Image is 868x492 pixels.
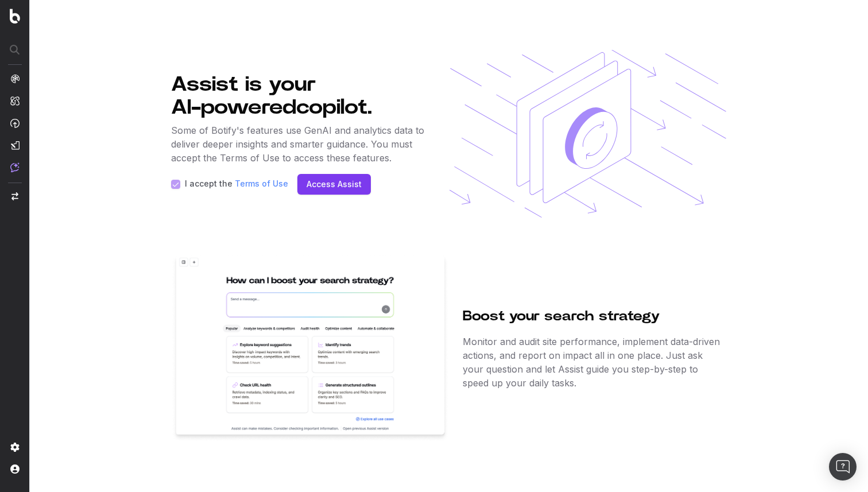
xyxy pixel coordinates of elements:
h1: Assist is your copilot. [171,73,428,119]
button: Access Assist [297,174,371,195]
img: Studio [10,141,20,150]
label: I accept the [185,180,288,189]
img: Setting [10,443,20,452]
div: Open Intercom Messenger [829,453,857,481]
img: Botify logo [10,9,20,24]
img: Switch project [11,192,18,200]
img: Intelligence [10,96,20,106]
h2: Boost your search strategy [463,307,720,326]
img: My account [10,464,20,474]
a: Terms of Use [235,179,288,188]
span: AI-powered [171,97,296,118]
img: AI Empty State [449,50,727,218]
a: Access Assist [307,179,362,190]
p: Some of Botify's features use GenAI and analytics data to deliver deeper insights and smarter gui... [171,123,428,165]
p: Monitor and audit site performance, implement data-driven actions, and report on impact all in on... [463,335,720,390]
img: Analytics [10,74,20,83]
img: Activation [10,118,20,128]
img: New Conversation Home Page Screenshot [171,254,449,443]
img: Assist [10,162,20,172]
